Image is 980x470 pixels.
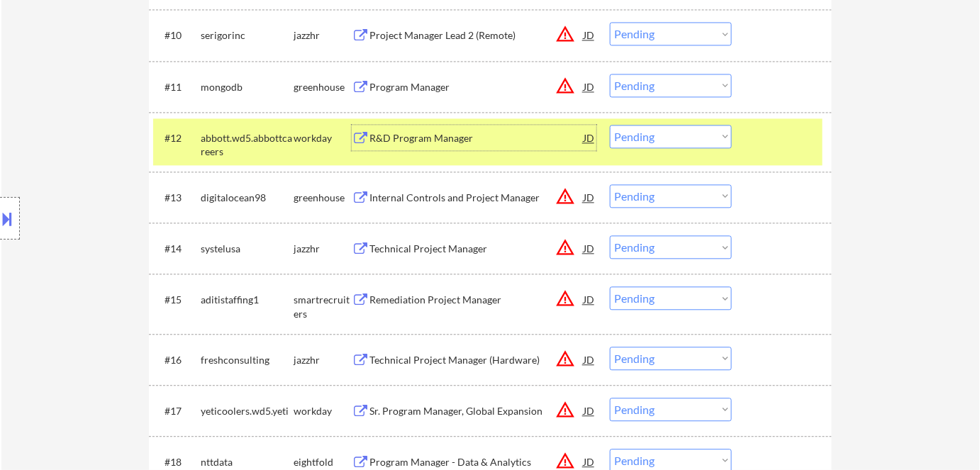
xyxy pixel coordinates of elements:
div: Remediation Project Manager [369,293,584,307]
div: greenhouse [294,191,352,205]
div: Program Manager - Data & Analytics [369,455,584,469]
button: warning_amber [555,400,575,420]
button: warning_amber [555,349,575,369]
div: smartrecruiters [294,293,352,320]
div: jazzhr [294,353,352,367]
div: JD [582,74,596,99]
div: eightfold [294,455,352,469]
div: yeticoolers.wd5.yeti [201,404,294,418]
div: nttdata [201,455,294,469]
div: JD [582,22,596,47]
div: Internal Controls and Project Manager [369,191,584,205]
div: #17 [165,404,189,418]
div: Project Manager Lead 2 (Remote) [369,28,584,43]
div: freshconsulting [201,353,294,367]
div: jazzhr [294,242,352,256]
div: #18 [165,455,189,469]
div: Technical Project Manager [369,242,584,256]
div: mongodb [201,80,294,94]
div: Program Manager [369,80,584,94]
div: workday [294,131,352,145]
button: warning_amber [555,76,575,96]
div: JD [582,286,596,312]
div: #16 [165,353,189,367]
div: JD [582,398,596,423]
div: JD [582,235,596,261]
button: warning_amber [555,186,575,206]
div: greenhouse [294,80,352,94]
div: R&D Program Manager [369,131,584,145]
button: warning_amber [555,24,575,44]
div: jazzhr [294,28,352,43]
button: warning_amber [555,289,575,308]
div: #10 [165,28,189,43]
div: JD [582,184,596,210]
div: #11 [165,80,189,94]
div: Technical Project Manager (Hardware) [369,353,584,367]
div: workday [294,404,352,418]
div: serigorinc [201,28,294,43]
div: JD [582,125,596,150]
div: JD [582,347,596,372]
button: warning_amber [555,237,575,257]
div: Sr. Program Manager, Global Expansion [369,404,584,418]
